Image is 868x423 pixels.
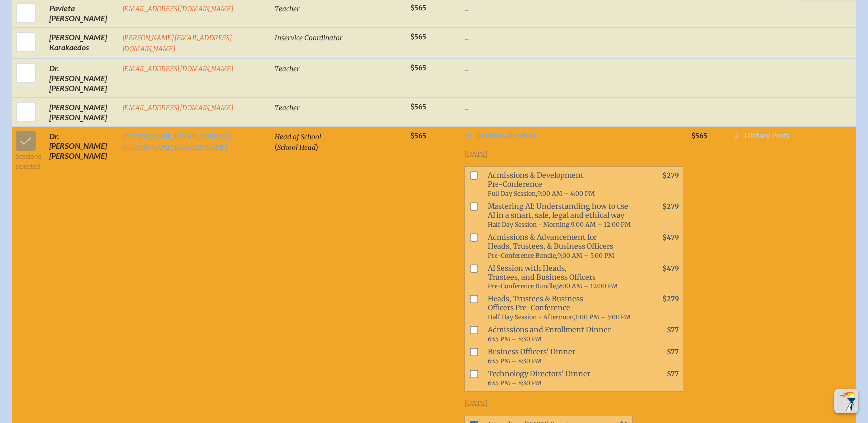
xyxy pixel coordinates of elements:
[691,132,707,140] span: $565
[122,34,232,53] a: [PERSON_NAME][EMAIL_ADDRESS][DOMAIN_NAME]
[464,32,684,42] p: ...
[488,379,542,387] span: 6:45 PM – 8:30 PM
[45,28,118,59] td: [PERSON_NAME] Karakaedos
[275,142,277,151] span: (
[744,131,790,139] span: Dietary Prefs
[488,190,537,197] span: Full Day Session,
[464,63,684,73] p: ...
[834,389,858,413] button: Scroll Top
[484,323,639,345] span: Admissions and Enrollment Dinner
[484,200,639,231] span: Mastering AI: Understanding how to use AI in a smart, safe, legal and ethical way
[410,4,426,12] span: $565
[275,133,321,141] span: Head of School
[488,221,571,228] span: Half Day Session - Morning,
[667,370,679,378] span: $77
[662,171,679,180] span: $279
[667,348,679,356] span: $77
[488,282,557,290] span: Pre-Conference Bundle,
[484,292,639,323] span: Heads, Trustees & Business Officers Pre-Conference
[122,133,232,152] a: [PERSON_NAME][EMAIL_ADDRESS][PERSON_NAME][DOMAIN_NAME]
[45,98,118,127] td: [PERSON_NAME] [PERSON_NAME]
[662,264,679,273] span: $479
[122,65,234,73] a: [EMAIL_ADDRESS][DOMAIN_NAME]
[275,5,300,13] span: Teacher
[537,190,595,197] span: 9:00 AM – 4:00 PM
[662,295,679,303] span: $279
[484,231,639,262] span: Admissions & Advancement for Heads, Trustees, & Business Officers
[733,131,790,143] a: Dietary Prefs
[476,131,536,139] span: Sessions & Extras
[464,3,684,13] p: ...
[464,131,684,143] a: Sessions & Extras
[571,221,631,228] span: 9:00 AM – 12:00 PM
[275,104,300,112] span: Teacher
[484,367,639,389] span: Technology Directors' Dinner
[410,103,426,111] span: $565
[488,252,557,259] span: Pre-Conference Bundle,
[662,233,679,242] span: $479
[836,391,856,411] img: To the top
[122,5,234,13] a: [EMAIL_ADDRESS][DOMAIN_NAME]
[557,282,618,290] span: 9:00 AM – 12:00 PM
[49,63,59,73] span: Dr.
[488,335,542,343] span: 6:45 PM – 8:30 PM
[410,33,426,41] span: $565
[464,150,488,159] span: [DATE]
[275,65,300,73] span: Teacher
[667,326,679,334] span: $77
[410,64,426,72] span: $565
[484,345,639,367] span: Business Officers' Dinner
[275,34,343,42] span: Inservice Coordinator
[277,143,316,152] span: School Head
[316,142,318,151] span: )
[484,262,639,292] span: AI Session with Heads, Trustees, and Business Officers
[410,132,426,140] span: $565
[662,202,679,211] span: $279
[122,104,234,112] a: [EMAIL_ADDRESS][DOMAIN_NAME]
[575,313,631,321] span: 1:00 PM – 5:00 PM
[45,59,118,98] td: [PERSON_NAME] [PERSON_NAME]
[49,131,59,141] span: Dr.
[488,313,575,321] span: Half Day Session - Afternoon,
[488,357,542,365] span: 6:45 PM – 8:30 PM
[464,399,488,408] span: [DATE]
[464,102,684,112] p: ...
[557,252,614,259] span: 9:00 AM – 5:00 PM
[484,169,639,200] span: Admissions & Development Pre-Conference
